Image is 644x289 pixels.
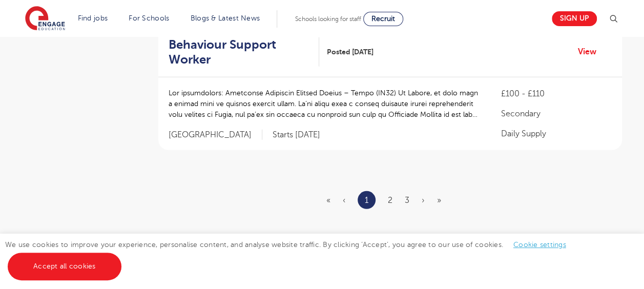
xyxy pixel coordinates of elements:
[25,6,65,32] img: Engage Education
[343,196,345,205] span: ‹
[78,14,108,22] a: Find jobs
[363,12,403,26] a: Recruit
[552,11,597,26] a: Sign up
[5,241,576,270] span: We use cookies to improve your experience, personalise content, and analyse website traffic. By c...
[169,37,319,67] a: Behaviour Support Worker
[169,88,481,120] p: Lor ipsumdolors: Ametconse Adipiscin Elitsed Doeius – Tempo (IN32) Ut Labore, et dolo magn a enim...
[326,196,330,205] span: «
[273,130,320,140] p: Starts [DATE]
[578,45,604,58] a: View
[129,14,169,22] a: For Schools
[501,108,611,120] p: Secondary
[388,196,392,205] a: 2
[405,196,409,205] a: 3
[169,130,262,140] span: [GEOGRAPHIC_DATA]
[422,196,425,205] a: Next
[371,15,395,23] span: Recruit
[8,253,121,280] a: Accept all cookies
[513,241,566,249] a: Cookie settings
[501,88,611,100] p: £100 - £110
[295,15,361,23] span: Schools looking for staff
[169,37,311,67] h2: Behaviour Support Worker
[501,128,611,140] p: Daily Supply
[365,194,368,207] a: 1
[191,14,260,22] a: Blogs & Latest News
[437,196,441,205] a: Last
[327,47,373,57] span: Posted [DATE]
